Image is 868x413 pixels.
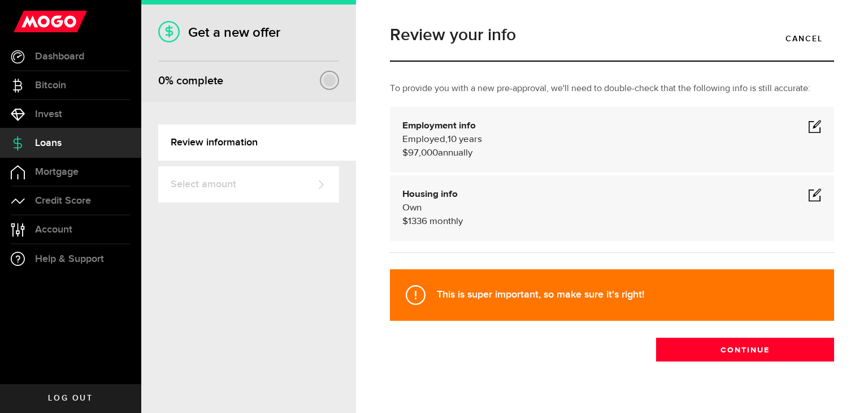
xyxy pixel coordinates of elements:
[402,190,458,199] b: Housing info
[402,121,476,131] b: Employment info
[402,148,438,158] span: $97,000
[35,51,84,62] span: Dashboard
[35,167,79,177] span: Mortgage
[158,71,223,91] div: % complete
[437,289,644,300] strong: This is super important, so make sure it's right!
[402,217,408,226] span: $
[35,196,91,206] span: Credit Score
[402,135,445,144] span: Employed
[402,203,422,213] span: Own
[35,254,104,264] span: Help & Support
[35,80,66,91] span: Bitcoin
[774,27,834,50] a: Cancel
[429,217,463,226] span: monthly
[408,217,427,226] span: 1336
[390,82,834,96] p: To provide you with a new pre-approval, we'll need to double-check that the following info is sti...
[35,109,62,119] span: Invest
[445,135,448,144] span: ,
[438,148,472,158] span: annually
[158,124,356,161] a: Review information
[158,74,165,88] span: 0
[35,138,62,148] span: Loans
[35,225,72,235] span: Account
[48,394,93,402] span: Log out
[448,135,482,144] span: 10 years
[390,27,834,44] h1: Review your info
[158,166,339,203] a: Select amount
[158,24,339,41] h1: Get a new offer
[656,338,834,362] button: Continue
